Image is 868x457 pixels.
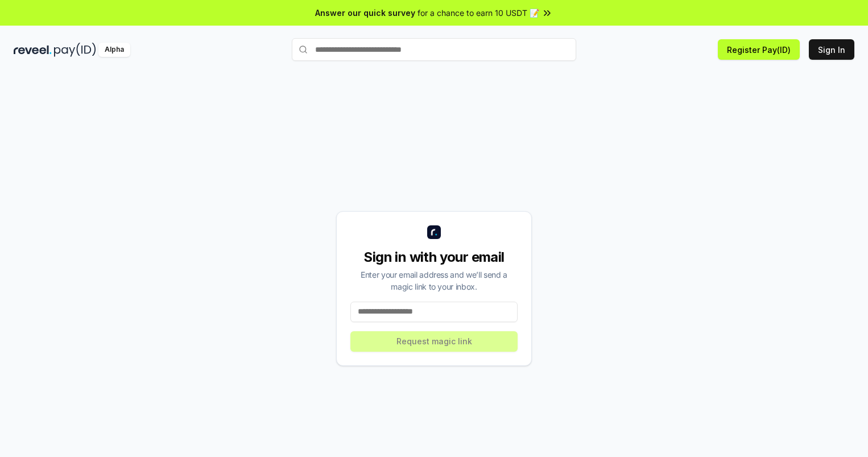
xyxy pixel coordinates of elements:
span: for a chance to earn 10 USDT 📝 [418,7,539,19]
div: Alpha [98,43,130,57]
img: pay_id [54,43,96,57]
span: Answer our quick survey [315,7,415,19]
img: reveel_dark [14,43,52,57]
div: Sign in with your email [350,248,518,266]
div: Enter your email address and we’ll send a magic link to your inbox. [350,269,518,293]
button: Register Pay(ID) [718,39,800,60]
img: logo_small [427,225,441,239]
button: Sign In [809,39,854,60]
